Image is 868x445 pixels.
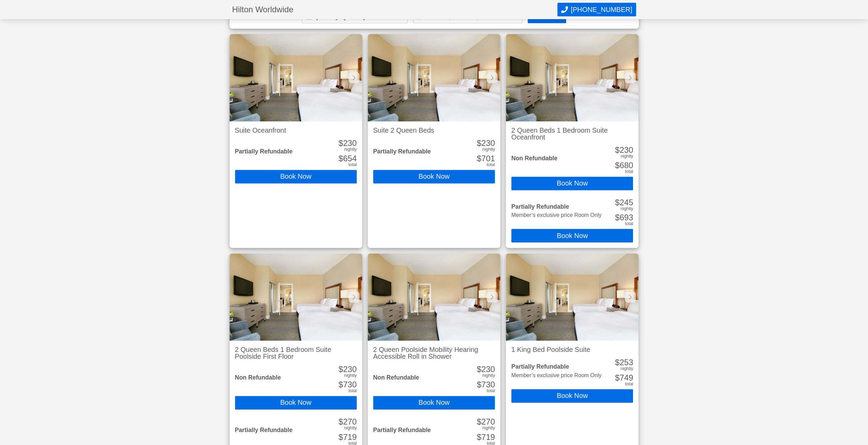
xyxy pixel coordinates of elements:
div: nightly [344,426,357,430]
span: $ [615,373,619,382]
span: $ [477,138,481,148]
div: 270 [477,418,495,426]
img: 2 Queen Poolside Mobility Hearing Accessible Roll in Shower [368,253,500,341]
div: Partially Refundable [511,364,601,370]
div: total [349,163,357,167]
h2: Suite 2 Queen Beds [373,127,495,134]
div: Non Refundable [511,155,557,162]
div: total [487,163,495,167]
div: 654 [338,154,356,163]
span: $ [338,432,343,442]
span: $ [477,417,481,426]
div: total [625,169,633,174]
img: Suite Oceanfront [230,34,362,121]
span: $ [477,154,481,163]
div: 719 [477,433,495,441]
span: $ [615,213,619,222]
div: Partially Refundable [373,149,431,155]
span: $ [615,145,619,154]
div: nightly [482,147,495,152]
div: nightly [344,373,357,378]
div: 253 [615,358,633,367]
div: total [625,222,633,226]
span: $ [477,380,481,389]
div: 1 room, 2 adults, 0 children [427,13,510,20]
div: 693 [615,213,633,222]
button: Book Now [373,396,495,410]
div: 230 [477,365,495,373]
div: nightly [620,367,633,371]
div: 749 [615,374,633,382]
img: 2 Queen Beds 1 Bedroom Suite Oceanfront [506,34,638,121]
button: Call [557,3,636,16]
span: [PHONE_NUMBER] [571,6,632,14]
div: 245 [615,198,633,207]
div: Partially Refundable [235,427,293,433]
div: Member’s exclusive price Room Only [511,212,601,218]
button: Book Now [235,170,357,183]
div: nightly [620,207,633,211]
div: nightly [482,373,495,378]
div: Partially Refundable [373,427,431,433]
div: nightly [344,147,357,152]
span: $ [338,138,343,148]
button: Book Now [373,170,495,183]
div: nightly [482,426,495,430]
span: $ [338,380,343,389]
div: 270 [338,418,356,426]
div: 719 [338,433,356,441]
img: Suite 2 Queen Beds [368,34,500,121]
div: total [349,389,357,393]
span: $ [338,365,343,374]
h2: 2 Queen Poolside Mobility Hearing Accessible Roll in Shower [373,346,495,360]
h2: 2 Queen Beds 1 Bedroom Suite Oceanfront [511,127,633,140]
span: $ [338,154,343,163]
button: Book Now [235,396,357,410]
button: Book Now [511,229,633,242]
span: $ [615,358,619,367]
div: Partially Refundable [511,204,601,210]
h2: 1 King Bed Poolside Suite [511,346,633,353]
div: Member’s exclusive price Room Only [511,373,601,378]
div: 230 [338,365,356,373]
div: Partially Refundable [235,149,293,155]
img: 1 King Bed Poolside Suite [506,253,638,341]
span: $ [338,417,343,426]
div: 680 [615,161,633,169]
div: 230 [615,146,633,154]
div: 230 [338,139,356,147]
h1: Hilton Worldwide [232,5,558,14]
img: 2 Queen Beds 1 Bedroom Suite Poolside First Floor [230,253,362,341]
div: 730 [477,381,495,389]
div: nightly [620,154,633,159]
div: 730 [338,381,356,389]
span: $ [615,198,619,207]
div: total [625,382,633,386]
h2: Suite Oceanfront [235,127,357,134]
span: $ [615,161,619,170]
h2: 2 Queen Beds 1 Bedroom Suite Poolside First Floor [235,346,357,360]
div: 230 [477,139,495,147]
button: Book Now [511,389,633,403]
div: Non Refundable [373,375,419,381]
span: $ [477,432,481,442]
div: total [487,389,495,393]
div: Non Refundable [235,375,281,381]
div: 701 [477,154,495,163]
button: Book Now [511,177,633,190]
span: $ [477,365,481,374]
